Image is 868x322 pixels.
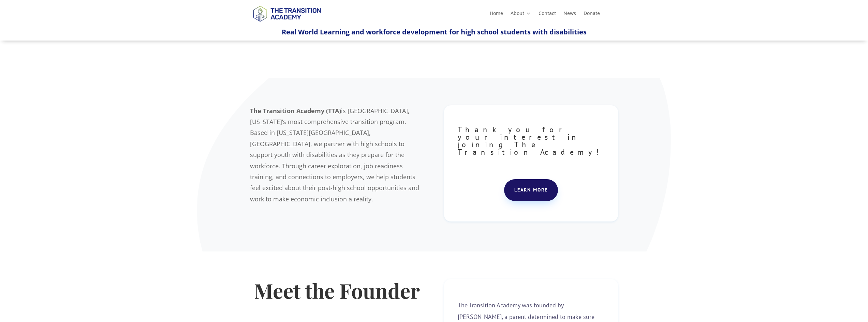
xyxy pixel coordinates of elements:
a: Home [490,11,503,18]
span: Real World Learning and workforce development for high school students with disabilities [282,27,587,36]
a: Learn more [504,179,558,201]
strong: Meet the Founder [254,277,420,304]
a: Logo-Noticias [250,20,324,27]
a: News [563,11,576,18]
img: TTA Brand_TTA Primary Logo_Horizontal_Light BG [250,1,324,26]
a: Donate [584,11,600,18]
span: Thank you for your interest in joining The Transition Academy! [458,125,604,157]
span: is [GEOGRAPHIC_DATA], [US_STATE]’s most comprehensive transition program. Based in [US_STATE][GEO... [250,107,419,203]
a: Contact [539,11,556,18]
b: The Transition Academy (TTA) [250,107,341,115]
a: About [511,11,531,18]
